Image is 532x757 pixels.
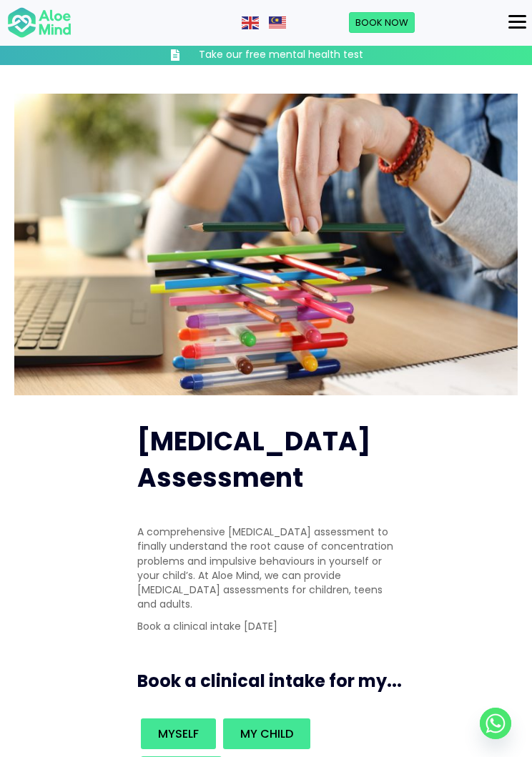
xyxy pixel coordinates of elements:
a: Take our free mental health test [137,48,395,62]
img: Aloe mind Logo [7,6,72,39]
span: Myself [158,726,199,742]
a: Myself [141,718,216,749]
span: My child [240,726,293,742]
h3: Take our free mental health test [199,48,363,62]
a: English [242,15,260,29]
a: Malay [269,15,287,29]
span: [MEDICAL_DATA] Assessment [137,423,371,495]
img: ADHD photo [14,94,518,396]
a: My child [223,718,310,749]
h3: Book a clinical intake for my... [137,669,409,693]
span: Book Now [355,16,408,29]
a: Book Now [349,12,415,34]
img: ms [269,16,286,29]
a: Whatsapp [480,708,511,739]
img: en [242,16,259,29]
p: Book a clinical intake [DATE] [137,619,395,633]
button: Menu [503,10,532,34]
p: A comprehensive [MEDICAL_DATA] assessment to finally understand the root cause of concentration p... [137,525,395,612]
